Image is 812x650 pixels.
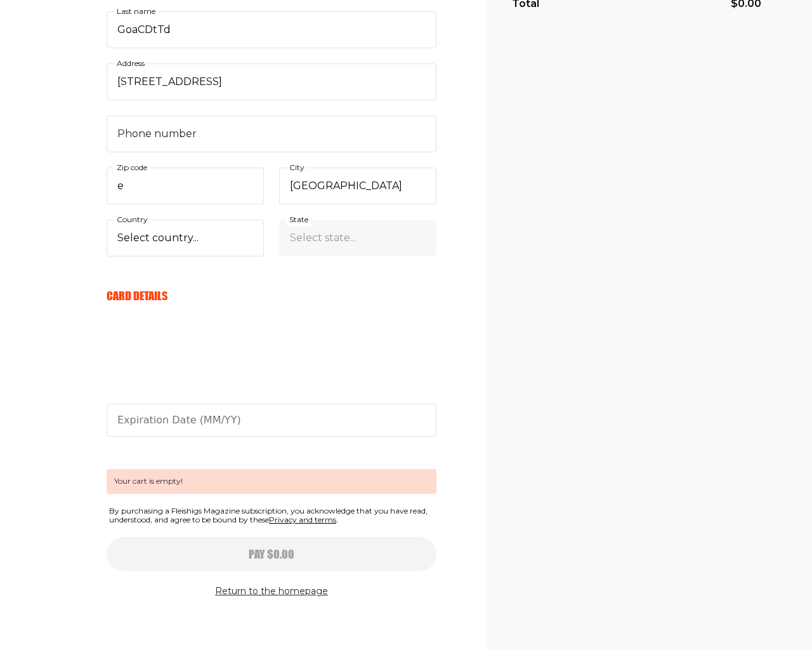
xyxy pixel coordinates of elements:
label: Zip code [114,161,150,175]
span: Pay $0.00 [249,548,294,560]
span: Your cart is empty! [107,469,436,493]
input: Phone number [107,116,436,152]
input: City [279,168,436,204]
button: Pay $0.00 [107,537,436,571]
iframe: cvv [107,361,436,456]
h6: Card Details [107,289,436,303]
label: Last name [114,4,158,18]
input: Please enter a valid expiration date in the format MM/YY [107,404,436,437]
a: Privacy and terms [269,515,336,524]
label: State [287,213,311,227]
iframe: card [107,317,436,413]
input: Address [107,63,436,100]
label: City [287,161,307,175]
span: By purchasing a Fleishigs Magazine subscription, you acknowledge that you have read, understood, ... [107,504,436,527]
label: Country [114,213,150,227]
input: Zip code [107,168,264,204]
input: Last name [107,11,436,48]
select: State [279,220,436,256]
button: Return to the homepage [215,584,328,599]
select: Country [107,220,264,256]
label: Address [114,56,147,70]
